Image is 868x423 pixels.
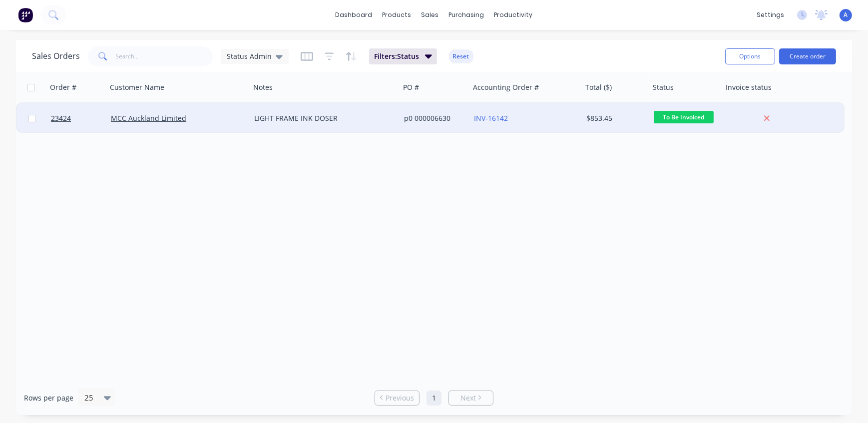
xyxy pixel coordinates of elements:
button: Filters:Status [369,48,437,64]
a: Page 1 is your current page [427,391,441,406]
div: PO # [403,82,419,92]
div: Status [653,82,674,92]
div: Notes [253,82,273,92]
span: Filters: Status [374,51,419,61]
div: sales [417,7,444,22]
div: LIGHT FRAME INK DOSER [254,113,389,123]
span: Status Admin [227,51,272,61]
span: Next [460,393,476,403]
span: 23424 [51,113,71,123]
span: Rows per page [24,393,73,403]
a: dashboard [331,7,378,22]
ul: Pagination [371,391,497,406]
a: MCC Auckland Limited [111,113,186,123]
h1: Sales Orders [32,51,80,61]
a: Next page [449,393,493,403]
a: INV-16142 [474,113,508,123]
div: Accounting Order # [473,82,539,92]
button: Reset [449,49,473,63]
a: Previous page [375,393,419,403]
img: Factory [18,7,33,22]
div: purchasing [444,7,489,22]
span: To Be Invoiced [654,111,714,123]
div: products [378,7,417,22]
input: Search... [116,46,213,66]
span: A [844,10,848,19]
div: Invoice status [726,82,772,92]
div: p0 000006630 [404,113,463,123]
div: $853.45 [586,113,643,123]
button: Create order [779,48,836,64]
div: settings [752,7,789,22]
div: productivity [489,7,538,22]
div: Total ($) [585,82,612,92]
span: Previous [386,393,414,403]
a: 23424 [51,103,111,133]
button: Options [725,48,775,64]
div: Customer Name [110,82,164,92]
div: Order # [50,82,76,92]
